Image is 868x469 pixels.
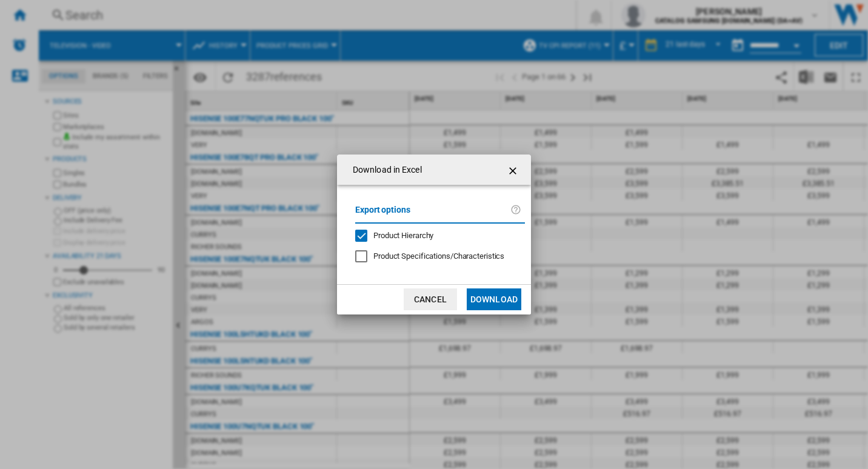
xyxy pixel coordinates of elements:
label: Export options [355,203,510,225]
button: Cancel [404,288,457,310]
md-checkbox: Product Hierarchy [355,230,515,241]
span: Product Specifications/Characteristics [373,251,504,261]
div: Only applies to Category View [373,251,504,262]
h4: Download in Excel [347,164,422,176]
button: getI18NText('BUTTONS.CLOSE_DIALOG') [502,158,526,182]
span: Product Hierarchy [373,231,433,240]
button: Download [467,288,521,310]
ng-md-icon: getI18NText('BUTTONS.CLOSE_DIALOG') [507,164,521,178]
